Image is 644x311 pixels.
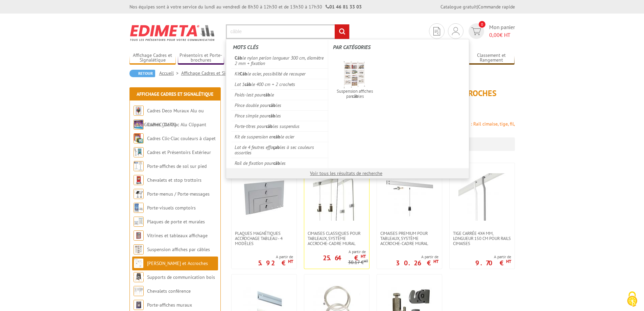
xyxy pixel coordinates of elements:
[134,189,144,199] img: Porte-menus / Porte-messages
[181,70,255,76] a: Affichage Cadres et Signalétique
[134,147,144,157] img: Cadres et Présentoirs Extérieur
[386,173,433,221] img: Cimaises PREMIUM pour tableaux, système accroche-cadre mural
[147,163,207,169] a: Porte-affiches de sol sur pied
[396,261,438,265] p: 30.26 €
[231,79,328,89] a: Lot 1câble 400 cm + 2 crochets
[308,231,366,246] span: Cimaises CLASSIQUES pour tableaux, système accroche-cadre mural
[377,231,442,246] a: Cimaises PREMIUM pour tableaux, système accroche-cadre mural
[226,39,469,179] div: Rechercher un produit ou une référence...
[235,231,293,246] span: Plaques magnétiques accrochage tableau - 4 modèles
[468,52,515,64] a: Classement et Rangement
[364,259,368,263] sup: HT
[240,173,288,221] img: Plaques magnétiques accrochage tableau - 4 modèles
[304,249,366,254] span: A partir de
[478,4,515,10] a: Commande rapide
[440,3,515,10] div: |
[178,52,224,64] a: Présentoirs et Porte-brochures
[129,70,155,77] a: Retour
[453,231,511,246] span: Tige carrée 4x4 mm, longueur 150 cm pour rails cimaises
[134,230,144,241] img: Vitrines et tableaux affichage
[129,52,176,64] a: Affichage Cadres et Signalétique
[231,121,328,131] a: Porte-titres pourcâbles suspendus
[335,89,375,99] span: Suspension affiches par les
[134,260,208,280] a: [PERSON_NAME] et Accroches tableaux
[269,102,276,108] em: câb
[147,149,211,155] a: Cadres et Présentoirs Extérieur
[620,288,644,311] button: Cookies (fenêtre modale)
[506,259,511,264] sup: HT
[450,231,515,246] a: Tige carrée 4x4 mm, longueur 150 cm pour rails cimaises
[624,291,641,308] img: Cookies (fenêtre modale)
[134,161,144,171] img: Porte-affiches de sol sur pied
[352,93,358,99] em: câb
[333,59,377,101] a: Suspension affiches parcâbles
[134,300,144,310] img: Porte-affiches muraux
[137,91,213,97] a: Affichage Cadres et Signalétique
[226,24,350,39] input: Rechercher un produit ou une référence...
[273,134,281,140] em: câb
[258,261,293,265] p: 5.92 €
[231,158,328,168] a: Rail de fixation pourcâbles
[147,121,206,128] a: Cadres Clic-Clac Alu Clippant
[335,24,349,39] input: rechercher
[440,4,477,10] a: Catalogue gratuit
[258,254,293,260] span: A partir de
[147,274,215,280] a: Supports de communication bois
[134,133,144,143] img: Cadres Clic-Clac couleurs à clapet
[323,256,366,260] p: 25.64 €
[396,254,438,260] span: A partir de
[341,61,369,89] img: suspendus-par-cables.jpg
[489,31,515,39] span: € HT
[489,23,515,39] span: Mon panier
[134,258,144,268] img: Cimaises et Accroches tableaux
[147,246,210,252] a: Suspension affiches par câbles
[475,254,511,260] span: A partir de
[134,175,144,185] img: Chevalets et stop trottoirs
[263,92,270,98] em: câb
[231,100,328,110] a: Pince double pourcâbles
[471,27,481,35] img: devis rapide
[147,205,196,211] a: Porte-visuels comptoirs
[348,260,368,265] p: 30.17 €
[232,231,296,246] a: Plaques magnétiques accrochage tableau - 4 modèles
[233,44,258,50] span: Mots clés
[244,81,252,87] em: câb
[467,23,515,39] a: devis rapide 0 Mon panier 0,00€ HT
[134,106,144,116] img: Cadres Deco Muraux Alu ou Bois
[475,261,511,265] p: 9.70 €
[134,203,144,213] img: Porte-visuels comptoirs
[458,173,506,221] img: Tige carrée 4x4 mm, longueur 150 cm pour rails cimaises
[268,113,276,119] em: câb
[231,110,328,121] a: Pince simple pourcâbles
[134,286,144,296] img: Chevalets conférence
[240,71,247,77] em: Câb
[266,123,273,129] em: câb
[231,89,328,100] a: Poids-lest pourcâble
[147,288,191,294] a: Chevalets conférence
[231,131,328,142] a: Kit de suspension encâble acier
[380,231,438,246] span: Cimaises PREMIUM pour tableaux, système accroche-cadre mural
[273,144,280,150] em: çab
[310,170,382,176] a: Voir tous les résultats de recherche
[134,108,204,128] a: Cadres Deco Muraux Alu ou [GEOGRAPHIC_DATA]
[228,121,515,134] font: La solution idéale pour suspendre et déplacer facilement vos cadres sans avoir à percer de multip...
[304,231,369,246] a: Cimaises CLASSIQUES pour tableaux, système accroche-cadre mural
[313,173,360,221] img: Cimaises CLASSIQUES pour tableaux, système accroche-cadre mural
[147,302,192,308] a: Porte-affiches muraux
[134,217,144,227] img: Plaques de porte et murales
[147,135,216,141] a: Cadres Clic-Clac couleurs à clapet
[452,27,459,35] img: devis rapide
[433,27,440,36] img: devis rapide
[147,219,205,225] a: Plaques de porte et murales
[231,68,328,79] a: KitCâble acier, possibilité de recouper
[147,232,208,239] a: Vitrines et tableaux affichage
[433,259,438,264] sup: HT
[147,177,201,183] a: Chevalets et stop trottoirs
[489,31,500,38] span: 0,00
[479,21,485,28] span: 0
[235,55,242,61] em: Câb
[134,244,144,254] img: Suspension affiches par câbles
[273,160,280,166] em: câb
[159,70,181,76] a: Accueil
[129,3,362,10] div: Nos équipes sont à votre service du lundi au vendredi de 8h30 à 12h30 et de 13h30 à 17h30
